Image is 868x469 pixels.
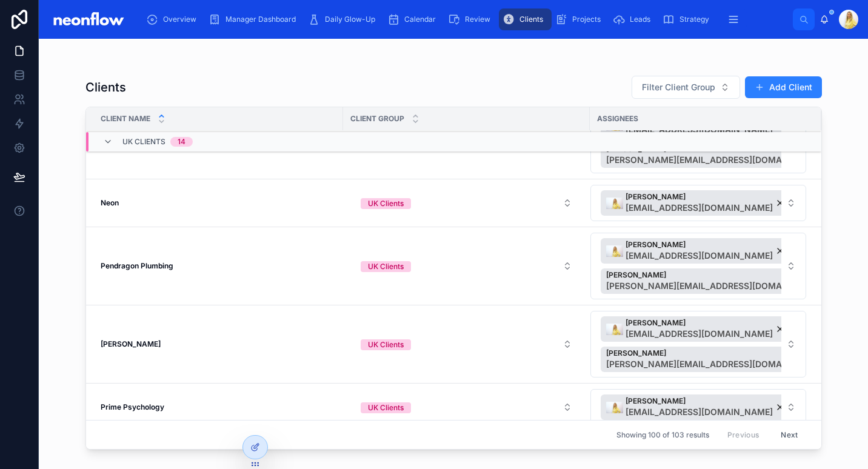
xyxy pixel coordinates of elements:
[626,396,773,406] span: [PERSON_NAME]
[384,8,444,30] a: Calendar
[101,198,119,207] strong: Neon
[632,76,740,99] button: Select Button
[519,15,543,24] span: Clients
[101,261,173,270] strong: Pendragon Plumbing
[101,114,150,124] span: Client Name
[465,15,490,24] span: Review
[626,318,773,328] span: [PERSON_NAME]
[626,202,773,214] span: [EMAIL_ADDRESS][DOMAIN_NAME]
[499,8,552,30] a: Clients
[163,15,196,24] span: Overview
[606,154,800,166] span: [PERSON_NAME][EMAIL_ADDRESS][DOMAIN_NAME]
[101,339,336,349] a: [PERSON_NAME]
[350,333,583,356] a: Select Button
[350,396,583,419] a: Select Button
[590,388,807,426] a: Select Button
[642,81,715,93] span: Filter Client Group
[601,394,790,420] button: Unselect 1
[368,402,404,413] div: UK Clients
[552,8,609,30] a: Projects
[590,233,806,299] button: Select Button
[590,185,806,221] button: Select Button
[404,15,436,24] span: Calendar
[601,238,790,264] button: Unselect 1
[679,15,709,24] span: Strategy
[601,190,790,216] button: Unselect 1
[444,8,499,30] a: Review
[351,333,582,355] button: Select Button
[325,15,375,24] span: Daily Glow-Up
[590,389,806,425] button: Select Button
[601,347,818,372] button: Unselect 10
[616,430,709,440] span: Showing 100 of 103 results
[351,255,582,277] button: Select Button
[606,358,800,370] span: [PERSON_NAME][EMAIL_ADDRESS][DOMAIN_NAME]
[48,10,128,29] img: App logo
[606,348,800,358] span: [PERSON_NAME]
[101,261,336,271] a: Pendragon Plumbing
[626,250,773,262] span: [EMAIL_ADDRESS][DOMAIN_NAME]
[626,192,773,202] span: [PERSON_NAME]
[590,184,807,222] a: Select Button
[626,240,773,250] span: [PERSON_NAME]
[772,425,806,444] button: Next
[142,8,205,30] a: Overview
[225,15,296,24] span: Manager Dashboard
[626,406,773,418] span: [EMAIL_ADDRESS][DOMAIN_NAME]
[630,15,650,24] span: Leads
[601,268,818,294] button: Unselect 10
[745,76,822,98] button: Add Client
[351,396,582,418] button: Select Button
[350,254,583,278] a: Select Button
[606,270,800,280] span: [PERSON_NAME]
[205,8,304,30] a: Manager Dashboard
[368,339,404,350] div: UK Clients
[101,402,336,412] a: Prime Psychology
[606,280,800,292] span: [PERSON_NAME][EMAIL_ADDRESS][DOMAIN_NAME]
[351,192,582,214] button: Select Button
[572,15,601,24] span: Projects
[368,198,404,209] div: UK Clients
[597,114,638,124] span: Assignees
[609,8,659,30] a: Leads
[590,311,806,378] button: Select Button
[601,142,818,168] button: Unselect 10
[304,8,384,30] a: Daily Glow-Up
[178,137,185,147] div: 14
[350,114,404,124] span: Client Group
[122,137,165,147] span: UK Clients
[601,316,790,342] button: Unselect 1
[350,191,583,215] a: Select Button
[590,232,807,300] a: Select Button
[101,402,164,411] strong: Prime Psychology
[101,339,161,348] strong: [PERSON_NAME]
[85,79,126,96] h1: Clients
[368,261,404,272] div: UK Clients
[659,8,718,30] a: Strategy
[138,6,793,33] div: scrollable content
[590,310,807,378] a: Select Button
[626,328,773,340] span: [EMAIL_ADDRESS][DOMAIN_NAME]
[101,198,336,208] a: Neon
